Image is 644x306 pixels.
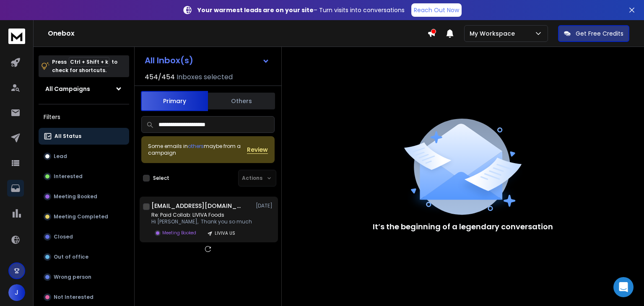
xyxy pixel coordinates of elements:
h3: Inboxes selected [177,72,233,82]
p: Interested [54,173,83,180]
button: All Status [39,128,129,145]
p: [DATE] [256,202,275,209]
p: Get Free Credits [576,29,623,38]
div: Open Intercom Messenger [613,277,634,297]
button: Closed [39,228,129,245]
p: Meeting Completed [54,213,108,220]
p: Reach Out Now [414,6,459,14]
h1: All Inbox(s) [145,56,193,65]
h1: Onebox [48,29,427,39]
button: Lead [39,148,129,165]
p: All Status [55,133,81,140]
button: Others [208,92,275,110]
h3: Filters [39,111,129,123]
p: Closed [54,233,73,240]
p: Out of office [54,254,88,260]
h1: All Campaigns [45,85,90,93]
button: Out of office [39,249,129,265]
span: Ctrl + Shift + k [69,57,109,67]
button: Review [247,145,268,154]
button: Meeting Booked [39,188,129,205]
p: It’s the beginning of a legendary conversation [373,221,553,233]
button: Wrong person [39,269,129,285]
p: Not Interested [54,294,93,301]
strong: Your warmest leads are on your site [197,6,314,14]
button: Interested [39,168,129,185]
p: LIVIVA US [215,230,235,236]
a: Reach Out Now [411,3,462,17]
p: Hi [PERSON_NAME], Thank you so much [151,218,252,225]
p: – Turn visits into conversations [197,6,405,14]
button: Not Interested [39,289,129,306]
span: 454 / 454 [145,72,175,82]
button: Primary [141,91,208,111]
h1: [EMAIL_ADDRESS][DOMAIN_NAME] [151,202,244,210]
p: Lead [54,153,67,160]
p: Meeting Booked [54,193,97,200]
button: All Inbox(s) [138,52,276,69]
p: Press to check for shortcuts. [52,58,117,75]
p: Wrong person [54,274,91,280]
div: Some emails in maybe from a campaign [148,143,247,156]
button: Meeting Completed [39,208,129,225]
p: Meeting Booked [162,230,196,236]
p: Re: Paid Collab: LIVIVA Foods [151,212,252,218]
img: logo [8,29,25,44]
button: J [8,284,25,301]
p: My Workspace [470,29,518,38]
label: Select [153,175,169,182]
button: Get Free Credits [558,25,629,42]
span: others [188,143,204,150]
button: All Campaigns [39,80,129,97]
